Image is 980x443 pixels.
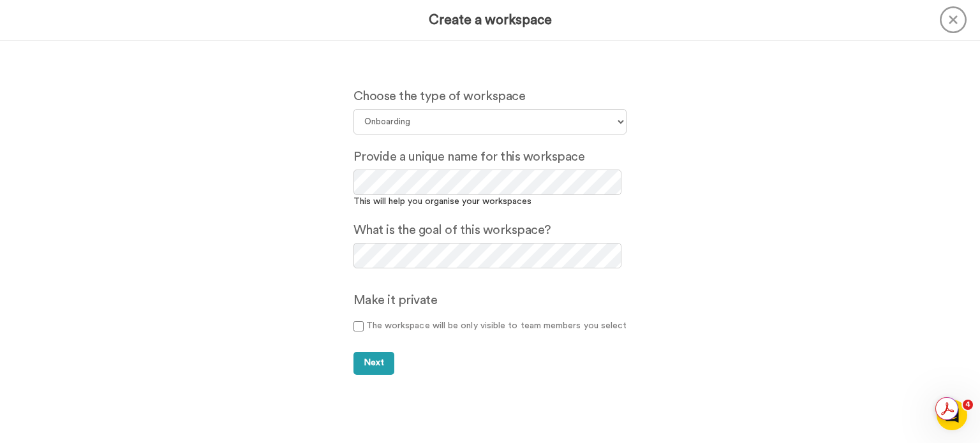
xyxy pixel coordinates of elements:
label: What is the goal of this workspace? [353,221,551,240]
h3: Create a workspace [429,13,552,27]
label: Provide a unique name for this workspace [353,147,585,166]
span: Next [364,358,384,367]
div: This will help you organise your workspaces [353,195,627,208]
input: The workspace will be only visible to team members you select [353,321,364,331]
label: The workspace will be only visible to team members you select [353,319,627,333]
button: Next [353,352,394,375]
label: Make it private [353,291,438,310]
label: Choose the type of workspace [353,87,526,106]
